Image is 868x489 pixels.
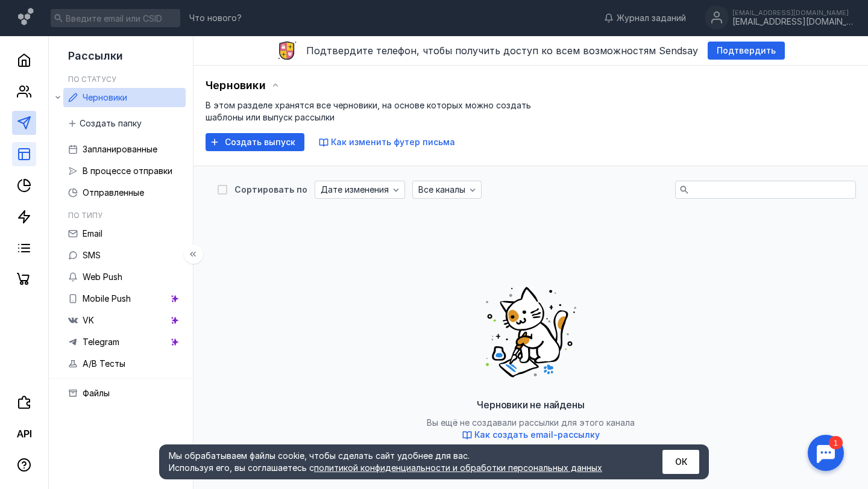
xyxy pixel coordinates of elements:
span: Черновики [83,92,127,102]
a: SMS [63,246,186,265]
button: ОК [662,450,699,474]
span: Отправленные [83,187,144,198]
a: Запланированные [63,140,186,159]
a: A/B Тесты [63,354,186,373]
div: Сортировать по [234,185,307,194]
a: Email [63,224,186,243]
button: Дате изменения [315,181,405,199]
input: Введите email или CSID [51,9,180,27]
a: Журнал заданий [598,12,692,24]
button: Все каналы [412,181,482,199]
button: Как изменить футер письма [319,136,455,148]
span: Создать папку [80,119,142,129]
span: Черновики [206,79,266,92]
span: Рассылки [68,49,123,62]
span: Web Push [83,272,122,282]
button: Создать папку [63,114,148,132]
button: Подтвердить [708,42,785,60]
span: Telegram [83,337,119,347]
span: Mobile Push [83,293,131,304]
span: A/B Тесты [83,358,125,369]
h5: По типу [68,211,102,220]
button: Создать выпуск [206,133,304,151]
a: Черновики [63,88,186,107]
span: В процессе отправки [83,166,172,176]
a: Mobile Push [63,289,186,308]
a: Что нового? [183,14,248,22]
span: В этом разделе хранятся все черновики, на основе которых можно создать шаблоны или выпуск рассылки [206,100,531,122]
h5: По статусу [68,75,116,84]
button: Как создать email-рассылку [462,429,600,441]
div: [EMAIL_ADDRESS][DOMAIN_NAME] [732,9,853,16]
div: 1 [27,7,41,20]
a: В процессе отправки [63,161,186,181]
a: Web Push [63,267,186,287]
span: Как создать email-рассылку [474,429,600,440]
span: VK [83,315,94,325]
span: Как изменить футер письма [331,137,455,147]
span: SMS [83,250,101,260]
div: Мы обрабатываем файлы cookie, чтобы сделать сайт удобнее для вас. Используя его, вы соглашаетесь c [169,450,633,474]
span: Вы ещё не создавали рассылки для этого канала [427,417,635,441]
span: Дате изменения [321,185,389,195]
a: Telegram [63,332,186,352]
a: VK [63,311,186,330]
span: Все каналы [418,185,465,195]
span: Подтвердите телефон, чтобы получить доступ ко всем возможностям Sendsay [306,45,698,57]
span: Что нового? [189,14,242,22]
span: Создать выпуск [225,137,295,148]
a: Файлы [63,384,186,403]
span: Черновики не найдены [477,399,584,411]
a: политикой конфиденциальности и обработки персональных данных [314,463,602,473]
a: Отправленные [63,183,186,202]
span: Email [83,228,102,238]
span: Запланированные [83,144,157,154]
span: Файлы [83,388,110,398]
div: [EMAIL_ADDRESS][DOMAIN_NAME] [732,17,853,27]
span: Подтвердить [717,46,776,56]
span: Журнал заданий [617,12,686,24]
